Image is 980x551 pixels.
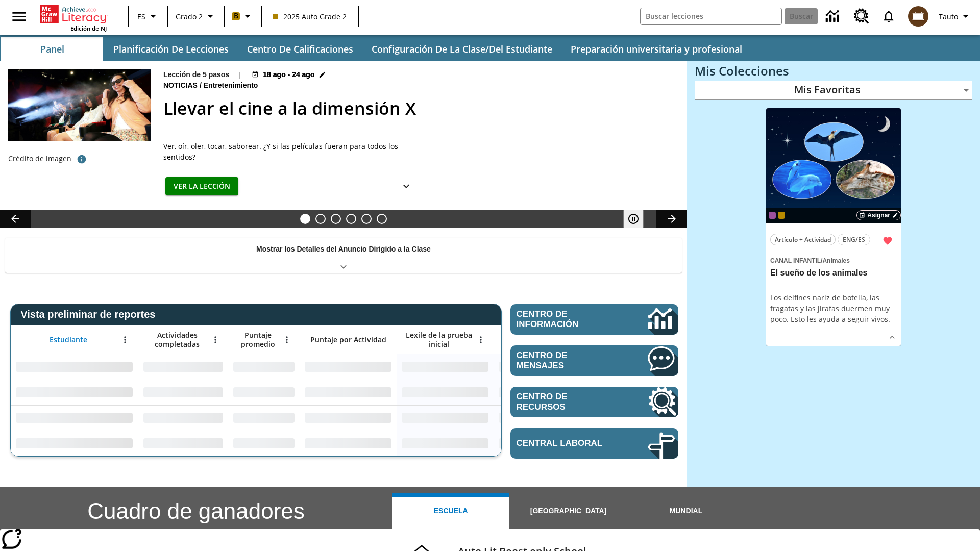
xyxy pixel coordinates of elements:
[878,232,897,250] button: Remover de Favoritas
[392,493,509,529] button: Escuela
[656,210,687,228] button: Carrusel de lecciones, seguir
[402,331,476,349] span: Lexile de la prueba inicial
[171,7,220,26] button: Grado: Grado 2, Elige un grado
[204,80,260,91] span: Entretenimiento
[510,387,678,417] a: Centro de recursos, Se abrirá en una pestaña nueva.
[695,64,972,78] h3: Mis Colecciones
[138,380,228,405] div: Sin datos,
[8,154,71,164] p: Crédito de imagen
[228,431,300,456] div: Sin datos,
[176,11,203,22] span: Grado 2
[234,10,238,22] span: B
[856,210,901,220] button: Asignar Elegir fechas
[363,37,560,61] button: Configuración de la clase/del estudiante
[939,11,958,22] span: Tauto
[377,214,387,224] button: Diapositiva 6 Una idea, mucho trabajo
[5,238,682,273] div: Mostrar los Detalles del Anuncio Dirigido a la Clase
[509,493,627,529] button: [GEOGRAPHIC_DATA]
[627,493,745,529] button: Mundial
[820,3,848,31] a: Centro de información
[71,150,92,168] button: Crédito de foto: The Asahi Shimbun vía Getty Images
[208,332,223,347] button: Abrir menú
[623,210,644,228] button: Pausar
[256,244,431,255] p: Mostrar los Detalles del Anuncio Dirigido a la Clase
[143,331,211,349] span: Actividades completadas
[237,69,241,80] span: |
[233,331,282,349] span: Puntaje promedio
[163,141,419,162] div: Ver, oír, oler, tocar, saborear. ¿Y si las películas fueran para todos los sentidos?
[867,211,890,220] span: Asignar
[473,332,488,347] button: Abrir menú
[263,69,314,80] span: 18 ago - 24 ago
[770,268,897,279] h3: El sueño de los animales
[848,3,875,30] a: Centro de recursos, Se abrirá en una pestaña nueva.
[163,95,675,121] h2: Llevar el cine a la dimensión X
[273,11,347,22] span: 2025 Auto Grade 2
[346,214,356,224] button: Diapositiva 4 ¿Los autos del futuro?
[494,431,591,456] div: Sin datos,
[766,108,901,346] div: lesson details
[822,257,849,264] span: Animales
[250,69,328,80] button: 18 ago - 24 ago Elegir fechas
[310,335,386,344] span: Puntaje por Actividad
[228,380,300,405] div: Sin datos,
[70,24,107,32] span: Edición de NJ
[137,11,145,22] span: ES
[510,345,678,376] a: Centro de mensajes
[396,177,416,196] button: Ver más
[315,214,326,224] button: Diapositiva 2 ¿Lo quieres con papas fritas?
[695,81,972,100] div: Mis Favoritas
[623,210,654,228] div: Pausar
[908,6,928,27] img: avatar image
[163,80,200,91] span: Noticias
[843,234,865,245] span: ENG/ES
[228,7,258,26] button: Boost El color de la clase es anaranjado claro. Cambiar el color de la clase.
[517,438,617,448] span: Central laboral
[132,7,164,26] button: Lenguaje: ES, Selecciona un idioma
[105,37,237,61] button: Planificación de lecciones
[228,354,300,380] div: Sin datos,
[775,234,831,245] span: Artículo + Actividad
[138,354,228,380] div: Sin datos,
[40,4,107,24] a: Portada
[770,257,821,264] span: Canal Infantil
[4,2,34,32] button: Abrir el menú lateral
[494,354,591,380] div: Sin datos,
[885,330,900,345] button: Ver más
[770,255,897,266] span: Tema: Canal Infantil/Animales
[517,392,617,412] span: Centro de recursos
[50,335,87,344] span: Estudiante
[778,212,785,219] div: New 2025 class
[821,257,822,264] span: /
[117,332,133,347] button: Abrir menú
[361,214,372,224] button: Diapositiva 5 ¿Cuál es la gran idea?
[875,3,902,30] a: Notificaciones
[138,405,228,431] div: Sin datos,
[163,69,229,80] p: Lección de 5 pasos
[902,3,935,30] button: Escoja un nuevo avatar
[40,3,107,32] div: Portada
[517,350,617,371] span: Centro de mensajes
[165,177,238,196] button: Ver la lección
[770,234,836,245] button: Artículo + Actividad
[769,212,776,219] div: OL 2025 Auto Grade 3
[641,8,781,24] input: Buscar campo
[228,405,300,431] div: Sin datos,
[279,332,295,347] button: Abrir menú
[494,405,591,431] div: Sin datos,
[300,214,310,224] button: Diapositiva 1 Llevar el cine a la dimensión X
[8,69,151,141] img: El panel situado frente a los asientos rocía con agua nebulizada al feliz público en un cine equi...
[138,431,228,456] div: Sin datos,
[1,37,103,61] button: Panel
[517,309,613,330] span: Centro de información
[838,234,870,245] button: ENG/ES
[20,309,160,320] span: Vista preliminar de reportes
[494,380,591,405] div: Sin datos,
[770,292,897,324] div: Los delfines nariz de botella, las fragatas y las jirafas duermen muy poco. Esto les ayuda a segu...
[239,37,361,61] button: Centro de calificaciones
[200,81,202,89] span: /
[935,7,976,26] button: Perfil/Configuración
